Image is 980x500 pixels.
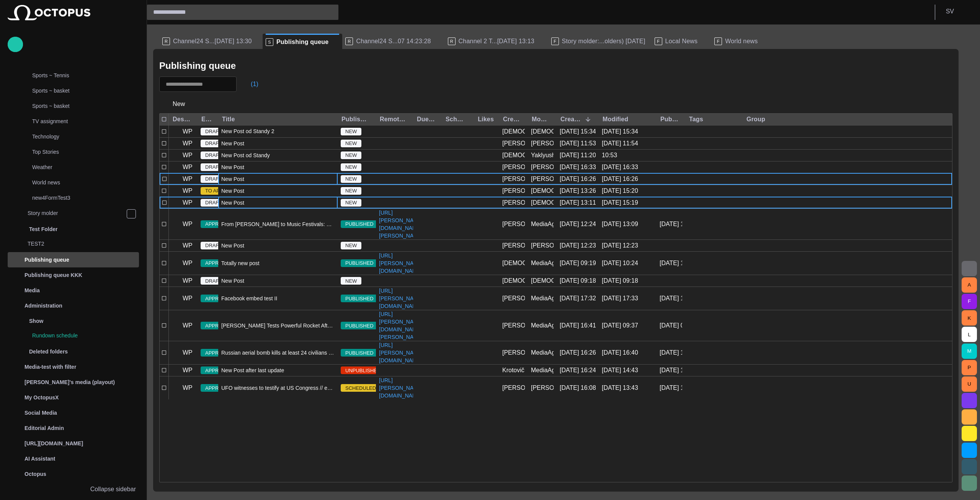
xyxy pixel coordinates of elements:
span: PUBLISHED [341,349,378,357]
span: NEW [341,242,361,249]
p: Technology [32,133,139,140]
div: Vedra [531,277,554,285]
div: Petrak [531,163,554,171]
div: 10/09 09:18 [602,277,638,285]
div: Title [222,116,235,123]
p: Top Stories [32,148,139,156]
div: 09/09 16:41 [560,321,596,330]
span: UNPUBLISHED [341,367,385,375]
span: Publishing queue [276,38,328,46]
span: New Post [221,199,244,207]
span: Totally new post [221,259,260,267]
div: Sports ~ Tennis [17,68,139,84]
span: NEW [341,277,361,285]
span: APPROVED [201,259,237,267]
a: [URL][PERSON_NAME][DOMAIN_NAME] [376,287,426,310]
button: P [962,360,977,375]
p: F [551,37,559,45]
div: World news [17,176,139,191]
div: Vedra [531,199,554,207]
p: World news [32,179,139,186]
p: My OctopusX [24,394,59,401]
span: Local News [665,37,698,45]
span: New Post [221,140,244,147]
div: 10/09 14:38 [660,366,682,375]
span: APPROVED [201,295,237,303]
a: [URL][PERSON_NAME][DOMAIN_NAME][PERSON_NAME] [376,310,426,341]
p: WP [183,348,193,357]
a: [URL][PERSON_NAME][DOMAIN_NAME] [376,341,426,364]
div: Octopus [8,466,139,482]
div: Published [660,116,679,123]
p: Media-test with filter [24,363,76,371]
div: 12/09 11:54 [602,139,638,148]
span: UFO witnesses to testify at US Congress // edited [221,384,335,392]
div: FWorld news [711,34,771,49]
div: RChannel 2 T...[DATE] 13:13 [445,34,548,49]
span: Story molder:...olders) [DATE] [562,37,645,45]
p: Test Folder [29,225,57,233]
span: World news [725,37,758,45]
div: Petrak [502,163,525,171]
span: New Post after last update [221,366,284,374]
div: Petrak [502,139,525,148]
div: MediaAgent [531,294,554,303]
p: WP [183,151,193,160]
div: Petrak [502,199,525,207]
span: PUBLISHED [341,220,378,228]
span: From Dan Brown to Music Festivals: Current Events in Prague [221,220,335,228]
p: AI Assistant [24,455,55,463]
span: New Post [221,277,244,285]
p: Editorial Admin [24,424,64,432]
div: 10/09 15:20 [602,187,638,195]
p: WP [183,259,193,268]
div: 10/09 10:24 [602,259,638,267]
p: Sports ~ basket [32,87,139,94]
p: WP [183,139,193,148]
div: Sports ~ basket [17,84,139,99]
span: New Post [221,187,244,195]
p: Administration [24,302,62,309]
div: 12/09 11:53 [560,139,596,148]
div: RChannel24 S...07 14:23:28 [342,34,444,49]
div: 10/09 09:37 [602,321,638,330]
div: 10/09 13:43 [602,384,638,392]
div: Petrak [502,321,525,330]
div: 09/09 16:40 [660,349,682,357]
div: Media-test with filter [8,359,139,375]
div: 10/09 12:23 [560,241,596,250]
div: 10/09 15:19 [602,199,638,207]
div: Media [8,283,139,298]
div: MediaAgent [531,259,554,267]
div: 10/09 09:37 [660,321,682,330]
p: S [266,38,273,46]
div: Petrak [502,187,525,195]
span: Channel24 S...07 14:23:28 [356,37,431,45]
div: Petrak [502,349,525,357]
p: Weather [32,163,139,171]
div: Modified [603,116,628,123]
p: Media [24,287,40,294]
div: 10/09 09:18 [560,277,596,285]
p: Octopus [24,470,46,478]
div: MediaAgent [531,349,554,357]
div: TV assignment [17,114,139,130]
div: 09/09 17:33 [660,294,682,303]
button: Collapse sidebar [8,482,139,497]
div: Publishing status [341,116,370,123]
span: APPROVED [201,384,237,392]
div: 10:53 [602,151,617,160]
span: SCHEDULED [341,384,381,392]
p: R [345,37,353,45]
div: FLocal News [652,34,712,49]
div: Weather [17,160,139,176]
p: WP [183,220,193,229]
div: Editorial status [201,116,212,123]
p: WP [183,241,193,250]
div: Story molder [12,206,139,221]
div: 10/09 13:09 [602,220,638,228]
div: FStory molder:...olders) [DATE] [548,34,652,49]
p: R [448,37,456,45]
span: PUBLISHED [341,322,378,330]
div: MediaAgent [531,220,554,228]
